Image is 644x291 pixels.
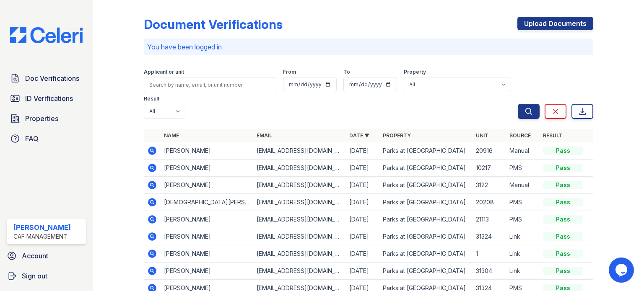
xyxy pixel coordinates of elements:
[13,232,71,241] div: CAF Management
[379,160,472,177] td: Parks at [GEOGRAPHIC_DATA]
[473,228,506,245] td: 31324
[7,90,86,107] a: ID Verifications
[346,160,379,177] td: [DATE]
[506,160,540,177] td: PMS
[506,228,540,245] td: Link
[3,27,89,43] img: CE_Logo_Blue-a8612792a0a2168367f1c8372b55b34899dd931a85d93a1a3d3e32e68fde9ad4.png
[253,194,346,211] td: [EMAIL_ADDRESS][DOMAIN_NAME]
[379,245,472,263] td: Parks at [GEOGRAPHIC_DATA]
[404,69,426,75] label: Property
[379,142,472,160] td: Parks at [GEOGRAPHIC_DATA]
[473,177,506,194] td: 3122
[346,211,379,228] td: [DATE]
[506,263,540,280] td: Link
[253,263,346,280] td: [EMAIL_ADDRESS][DOMAIN_NAME]
[13,222,71,232] div: [PERSON_NAME]
[509,132,531,139] a: Source
[161,211,253,228] td: [PERSON_NAME]
[253,228,346,245] td: [EMAIL_ADDRESS][DOMAIN_NAME]
[379,211,472,228] td: Parks at [GEOGRAPHIC_DATA]
[7,130,86,147] a: FAQ
[22,251,48,261] span: Account
[543,198,583,206] div: Pass
[283,69,296,75] label: From
[473,211,506,228] td: 21113
[379,228,472,245] td: Parks at [GEOGRAPHIC_DATA]
[543,181,583,189] div: Pass
[22,271,47,281] span: Sign out
[506,194,540,211] td: PMS
[346,142,379,160] td: [DATE]
[543,164,583,172] div: Pass
[543,267,583,275] div: Pass
[346,177,379,194] td: [DATE]
[144,17,283,32] div: Document Verifications
[253,160,346,177] td: [EMAIL_ADDRESS][DOMAIN_NAME]
[346,263,379,280] td: [DATE]
[543,147,583,155] div: Pass
[253,142,346,160] td: [EMAIL_ADDRESS][DOMAIN_NAME]
[25,73,79,83] span: Doc Verifications
[346,194,379,211] td: [DATE]
[161,160,253,177] td: [PERSON_NAME]
[349,132,369,139] a: Date ▼
[517,17,593,30] a: Upload Documents
[7,70,86,87] a: Doc Verifications
[164,132,179,139] a: Name
[543,215,583,224] div: Pass
[144,77,276,92] input: Search by name, email, or unit number
[609,258,636,283] iframe: chat widget
[473,245,506,263] td: 1
[161,228,253,245] td: [PERSON_NAME]
[506,245,540,263] td: Link
[506,211,540,228] td: PMS
[379,194,472,211] td: Parks at [GEOGRAPHIC_DATA]
[25,93,73,103] span: ID Verifications
[253,245,346,263] td: [EMAIL_ADDRESS][DOMAIN_NAME]
[543,232,583,241] div: Pass
[253,177,346,194] td: [EMAIL_ADDRESS][DOMAIN_NAME]
[506,142,540,160] td: Manual
[7,110,86,127] a: Properties
[473,160,506,177] td: 10217
[161,142,253,160] td: [PERSON_NAME]
[476,132,488,139] a: Unit
[346,245,379,263] td: [DATE]
[543,250,583,258] div: Pass
[161,245,253,263] td: [PERSON_NAME]
[253,211,346,228] td: [EMAIL_ADDRESS][DOMAIN_NAME]
[473,263,506,280] td: 31304
[473,142,506,160] td: 20916
[506,177,540,194] td: Manual
[25,134,39,144] span: FAQ
[161,194,253,211] td: [DEMOGRAPHIC_DATA][PERSON_NAME]
[257,132,272,139] a: Email
[379,263,472,280] td: Parks at [GEOGRAPHIC_DATA]
[3,268,89,284] a: Sign out
[473,194,506,211] td: 20208
[543,132,563,139] a: Result
[161,177,253,194] td: [PERSON_NAME]
[161,263,253,280] td: [PERSON_NAME]
[144,69,184,75] label: Applicant or unit
[346,228,379,245] td: [DATE]
[147,42,590,52] p: You have been logged in
[383,132,411,139] a: Property
[379,177,472,194] td: Parks at [GEOGRAPHIC_DATA]
[343,69,350,75] label: To
[144,95,159,102] label: Result
[3,247,89,264] a: Account
[25,113,58,124] span: Properties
